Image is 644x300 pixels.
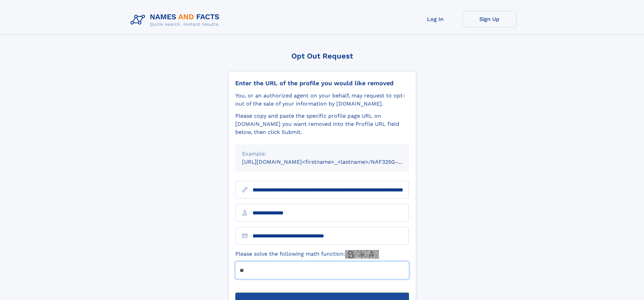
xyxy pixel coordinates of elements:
[242,150,402,158] div: Example:
[242,159,422,165] small: [URL][DOMAIN_NAME]<firstname>_<lastname>/NAF325G-xxxxxxxx
[128,11,225,29] img: Logo Names and Facts
[462,11,517,27] a: Sign Up
[235,79,409,87] div: Enter the URL of the profile you would like removed
[235,92,409,108] div: You, or an authorized agent on your behalf, may request to opt-out of the sale of your informatio...
[235,250,379,259] label: Please solve the following math function:
[235,112,409,136] div: Please copy and paste the specific profile page URL on [DOMAIN_NAME] you want removed into the Pr...
[408,11,462,27] a: Log In
[228,52,416,60] div: Opt Out Request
